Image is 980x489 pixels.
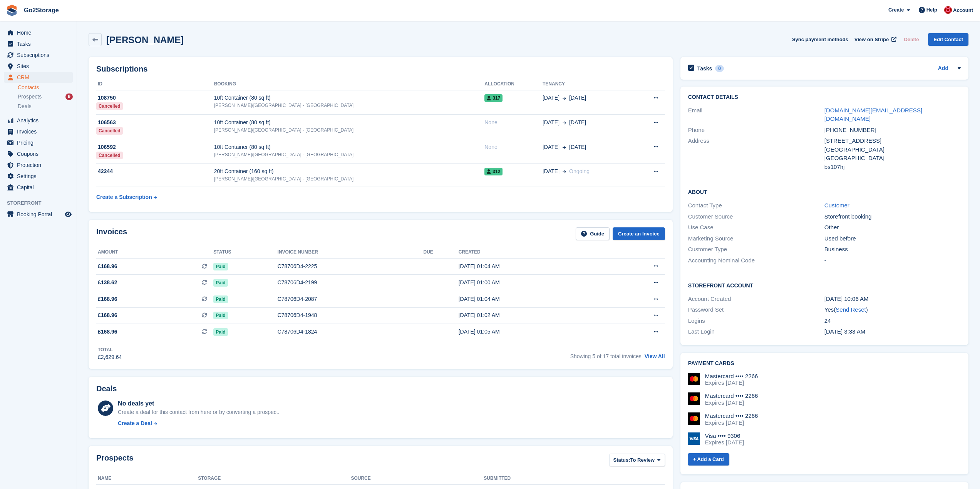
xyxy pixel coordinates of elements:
div: bs107hj [824,163,961,172]
div: Create a deal for this contact from here or by converting a prospect. [118,408,279,416]
div: Use Case [688,223,824,232]
div: [PERSON_NAME]/[GEOGRAPHIC_DATA] - [GEOGRAPHIC_DATA] [214,175,485,182]
span: £168.96 [98,262,117,270]
span: To Review [630,456,655,464]
span: £168.96 [98,311,117,319]
th: Submitted [484,472,665,485]
div: Marketing Source [688,234,824,243]
h2: About [688,188,961,195]
a: Customer [824,202,849,209]
span: Ongoing [569,168,590,174]
span: Showing 5 of 17 total invoices [570,353,642,359]
a: menu [4,171,73,182]
span: Storefront [7,199,77,207]
h2: Prospects [96,454,134,468]
span: [DATE] [569,143,586,151]
a: menu [4,160,73,170]
span: Coupons [17,149,63,159]
div: [DATE] 10:06 AM [824,295,961,304]
a: menu [4,137,73,148]
div: Customer Source [688,212,824,221]
a: menu [4,38,73,49]
img: Visa Logo [688,432,700,445]
img: Mastercard Logo [688,392,700,405]
span: Invoices [17,126,63,137]
h2: Storefront Account [688,281,961,289]
h2: Payment cards [688,360,961,367]
div: Expires [DATE] [705,419,758,426]
h2: Deals [96,384,117,393]
div: 0 [715,65,724,72]
h2: [PERSON_NAME] [106,35,184,45]
div: - [824,256,961,265]
h2: Tasks [697,65,712,72]
span: [DATE] [569,94,586,102]
span: Tasks [17,38,63,49]
span: Paid [213,263,228,270]
a: + Add a Card [688,453,729,466]
a: [DOMAIN_NAME][EMAIL_ADDRESS][DOMAIN_NAME] [824,107,922,122]
a: Contacts [18,84,73,91]
a: Create a Subscription [96,190,157,204]
span: View on Stripe [854,36,889,43]
img: James Pearson [944,6,952,14]
span: Protection [17,160,63,170]
div: 106592 [96,143,214,151]
a: menu [4,149,73,159]
a: menu [4,50,73,60]
span: Paid [213,328,228,336]
div: C78706D4-2199 [278,279,424,287]
div: None [484,118,543,127]
span: ( ) [834,306,868,313]
div: Mastercard •••• 2266 [705,373,758,380]
div: [PERSON_NAME]/[GEOGRAPHIC_DATA] - [GEOGRAPHIC_DATA] [214,151,485,158]
span: £168.96 [98,295,117,303]
h2: Contact Details [688,94,961,100]
span: Capital [17,182,63,193]
a: menu [4,61,73,72]
div: 10ft Container (80 sq ft) [214,94,485,102]
a: Deals [18,102,73,110]
span: Home [17,27,63,38]
th: Due [423,246,458,259]
a: menu [4,72,73,83]
div: Account Created [688,295,824,304]
time: 2025-09-27 02:33:29 UTC [824,328,865,335]
div: Visa •••• 9306 [705,432,744,439]
span: Paid [213,295,228,303]
th: Booking [214,78,485,90]
span: £168.96 [98,328,117,336]
div: Other [824,223,961,232]
a: menu [4,115,73,126]
div: [GEOGRAPHIC_DATA] [824,145,961,154]
div: [STREET_ADDRESS] [824,137,961,145]
div: 106563 [96,118,214,127]
div: 24 [824,317,961,325]
div: [PERSON_NAME]/[GEOGRAPHIC_DATA] - [GEOGRAPHIC_DATA] [214,127,485,134]
a: View on Stripe [851,33,898,46]
a: menu [4,27,73,38]
span: Pricing [17,137,63,148]
th: Amount [96,246,213,259]
button: Sync payment methods [792,33,848,46]
div: Cancelled [96,127,123,135]
div: [DATE] 01:02 AM [459,311,607,319]
div: Phone [688,126,824,135]
div: Create a Subscription [96,193,152,201]
a: Add [938,64,948,73]
span: Prospects [18,93,42,100]
div: Customer Type [688,245,824,254]
span: Subscriptions [17,50,63,60]
span: Paid [213,312,228,319]
div: Expires [DATE] [705,399,758,406]
a: Edit Contact [928,33,968,46]
div: 20ft Container (160 sq ft) [214,167,485,175]
div: Logins [688,317,824,325]
th: Tenancy [543,78,633,90]
button: Status: To Review [609,454,665,466]
a: Guide [576,227,610,240]
a: Send Reset [836,306,866,313]
th: Storage [198,472,351,485]
h2: Subscriptions [96,65,665,73]
div: C78706D4-2087 [278,295,424,303]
